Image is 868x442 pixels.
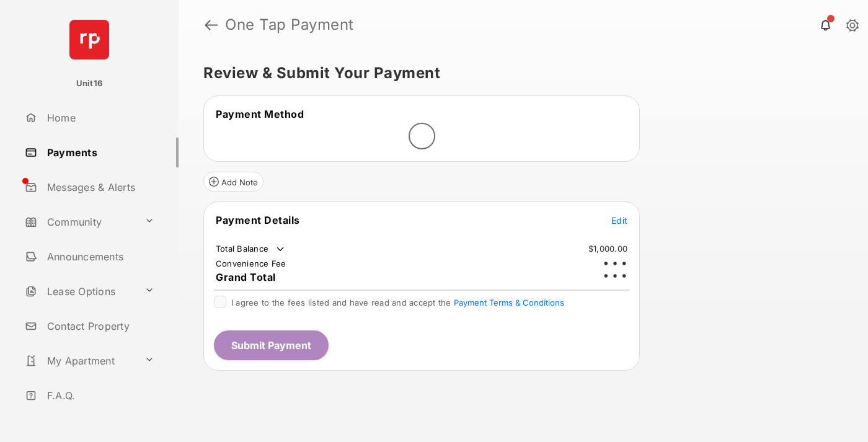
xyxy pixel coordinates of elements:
[69,20,109,60] img: svg+xml;base64,PHN2ZyB4bWxucz0iaHR0cDovL3d3dy53My5vcmcvMjAwMC9zdmciIHdpZHRoPSI2NCIgaGVpZ2h0PSI2NC...
[216,214,300,226] span: Payment Details
[20,172,179,202] a: Messages & Alerts
[216,271,276,283] span: Grand Total
[20,207,139,237] a: Community
[215,243,286,255] td: Total Balance
[214,330,329,360] button: Submit Payment
[76,77,103,90] p: Unit16
[215,258,287,269] td: Convenience Fee
[611,214,627,226] button: Edit
[20,242,179,272] a: Announcements
[225,17,354,32] strong: One Tap Payment
[216,108,304,120] span: Payment Method
[20,346,139,376] a: My Apartment
[20,103,179,133] a: Home
[203,66,833,81] h5: Review & Submit Your Payment
[20,311,179,341] a: Contact Property
[203,172,263,192] button: Add Note
[20,381,179,410] a: F.A.Q.
[611,215,627,226] span: Edit
[20,276,139,306] a: Lease Options
[454,298,564,307] button: I agree to the fees listed and have read and accept the
[588,243,628,254] td: $1,000.00
[231,298,564,307] span: I agree to the fees listed and have read and accept the
[20,138,179,167] a: Payments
